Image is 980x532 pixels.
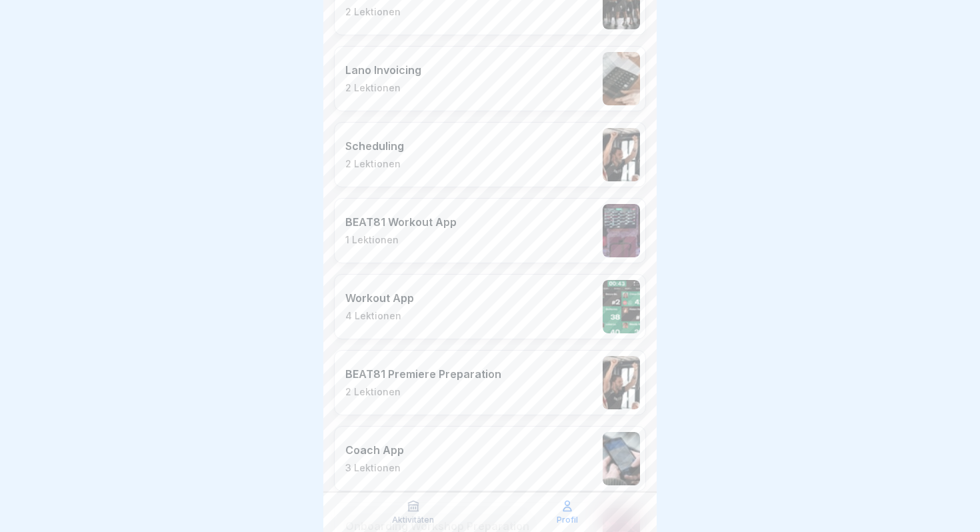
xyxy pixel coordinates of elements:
[334,198,646,263] a: BEAT81 Workout App1 Lektionen
[334,46,646,111] a: Lano Invoicing2 Lektionen
[603,356,640,409] img: jqfcxul27c3wa1mqcx7pjkjj.png
[557,515,578,525] p: Profil
[345,367,501,381] p: BEAT81 Premiere Preparation
[345,386,501,398] p: 2 Lektionen
[603,52,640,105] img: xzfoo1br8ijaq1ub5be1v5m6.png
[345,158,404,170] p: 2 Lektionen
[345,215,457,229] p: BEAT81 Workout App
[334,122,646,187] a: Scheduling2 Lektionen
[392,515,434,525] p: Aktivitäten
[603,432,640,485] img: zdlkviafc8ypor3a70f7b9ez.png
[345,310,414,322] p: 4 Lektionen
[334,426,646,491] a: Coach App3 Lektionen
[345,462,404,474] p: 3 Lektionen
[345,63,421,77] p: Lano Invoicing
[345,82,421,94] p: 2 Lektionen
[345,291,414,305] p: Workout App
[334,350,646,415] a: BEAT81 Premiere Preparation2 Lektionen
[603,128,640,181] img: zjtdilt4aql4gvo4fvu0kd28.png
[345,6,454,18] p: 2 Lektionen
[345,139,404,153] p: Scheduling
[603,204,640,257] img: irolcx0kokuv80ccjono1zcp.png
[345,443,404,457] p: Coach App
[603,280,640,333] img: xi47gvnt9whpoaqwy8e3jcqz.png
[334,274,646,339] a: Workout App4 Lektionen
[345,234,457,246] p: 1 Lektionen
